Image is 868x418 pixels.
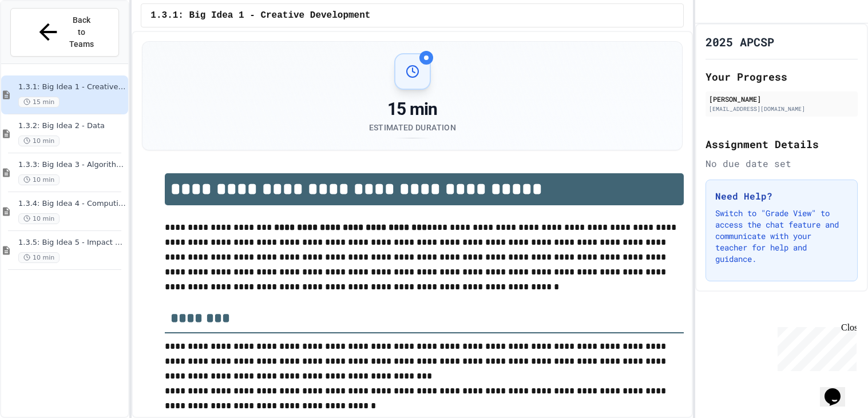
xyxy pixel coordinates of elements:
[18,136,60,146] span: 10 min
[18,97,60,108] span: 15 min
[18,213,60,224] span: 10 min
[715,189,848,203] h3: Need Help?
[369,122,456,133] div: Estimated Duration
[18,174,60,185] span: 10 min
[18,160,126,170] span: 1.3.3: Big Idea 3 - Algorithms and Programming
[18,199,126,209] span: 1.3.4: Big Idea 4 - Computing Systems and Networks
[18,238,126,248] span: 1.3.5: Big Idea 5 - Impact of Computing
[150,9,370,22] span: 1.3.1: Big Idea 1 - Creative Development
[709,94,854,104] div: [PERSON_NAME]
[18,252,60,263] span: 10 min
[820,372,857,407] iframe: chat widget
[709,105,854,113] div: [EMAIL_ADDRESS][DOMAIN_NAME]
[773,323,857,371] iframe: chat widget
[68,14,95,50] span: Back to Teams
[10,8,119,57] button: Back to Teams
[369,99,456,120] div: 15 min
[706,69,858,85] h2: Your Progress
[18,82,126,92] span: 1.3.1: Big Idea 1 - Creative Development
[5,5,79,73] div: Chat with us now!Close
[18,121,126,131] span: 1.3.2: Big Idea 2 - Data
[706,34,774,50] h1: 2025 APCSP
[706,136,858,152] h2: Assignment Details
[715,208,848,265] p: Switch to "Grade View" to access the chat feature and communicate with your teacher for help and ...
[706,157,858,170] div: No due date set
